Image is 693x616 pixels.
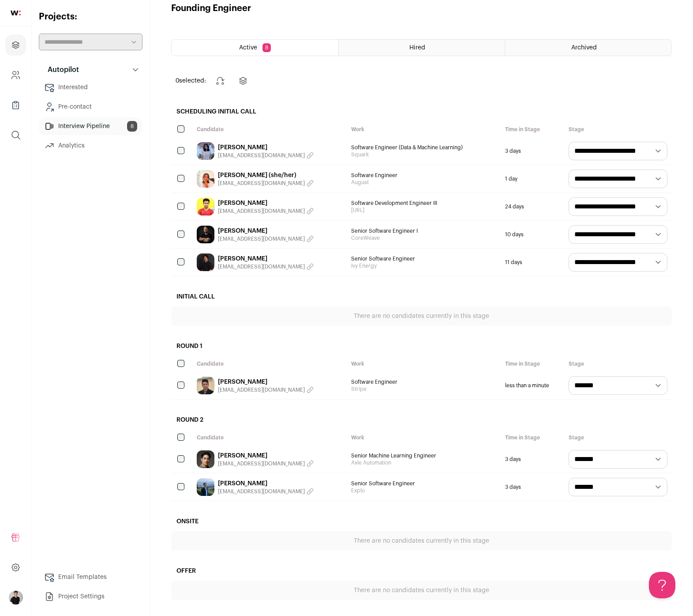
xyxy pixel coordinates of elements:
[197,226,214,243] img: bb44295f239b30c7b2fbee7c3e45dac25cf14a4ccc0b7ed888092f460982ec9d
[218,235,305,242] span: [EMAIL_ADDRESS][DOMAIN_NAME]
[218,386,305,393] span: [EMAIL_ADDRESS][DOMAIN_NAME]
[197,253,214,271] img: aac178b685869c55e140f378322f0d1c6bb49ea868c7f4d2d9ce0eb66a3afb2c
[171,581,672,600] div: There are no candidates currently in this stage
[218,171,314,180] a: [PERSON_NAME] (she/her)
[171,410,672,430] h2: Round 2
[501,356,564,372] div: Time in Stage
[351,452,497,459] span: Senior Machine Learning Engineer
[262,43,271,52] span: 8
[197,377,214,394] img: 2a3e64fd171a2c4fe2ddc84dc1fe82e7f0a0166375c1483c5551787aedebde68.jpg
[218,254,314,263] a: [PERSON_NAME]
[501,137,564,165] div: 3 days
[171,2,251,15] h1: Founding Engineer
[351,262,497,269] span: Ivy Energy
[39,11,142,23] h2: Projects:
[571,45,597,51] span: Archived
[176,76,206,85] span: selected:
[339,40,505,56] a: Hired
[9,590,23,605] img: 19277569-medium_jpg
[176,78,179,84] span: 0
[171,531,672,551] div: There are no candidates currently in this stage
[218,479,314,488] a: [PERSON_NAME]
[197,478,214,496] img: ae3562bad3d92db1dba1ebd65a0a4119be37044442f4961f25191d581679c7e4.jpg
[218,488,314,495] button: [EMAIL_ADDRESS][DOMAIN_NAME]
[218,152,305,159] span: [EMAIL_ADDRESS][DOMAIN_NAME]
[351,172,497,179] span: Software Engineer
[192,356,347,372] div: Candidate
[351,234,497,242] span: CoreWeave
[239,45,257,51] span: Active
[39,61,142,79] button: Autopilot
[5,34,26,56] a: Projects
[501,430,564,446] div: Time in Stage
[649,572,675,598] iframe: Help Scout Beacon - Open
[564,430,672,446] div: Stage
[218,460,305,467] span: [EMAIL_ADDRESS][DOMAIN_NAME]
[218,227,314,235] a: [PERSON_NAME]
[501,165,564,193] div: 1 day
[501,446,564,473] div: 3 days
[351,459,497,466] span: Axle Automation
[218,263,314,270] button: [EMAIL_ADDRESS][DOMAIN_NAME]
[351,151,497,158] span: Squark
[409,45,425,51] span: Hired
[218,199,314,208] a: [PERSON_NAME]
[127,121,137,132] span: 8
[351,487,497,494] span: Explo
[171,102,672,121] h2: Scheduling Initial Call
[351,227,497,234] span: Senior Software Engineer I
[42,64,79,75] p: Autopilot
[171,512,672,531] h2: Onsite
[564,356,672,372] div: Stage
[347,356,501,372] div: Work
[192,430,347,446] div: Candidate
[351,144,497,151] span: Software Engineer (Data & Machine Learning)
[39,79,142,96] a: Interested
[11,11,21,15] img: wellfound-shorthand-0d5821cbd27db2630d0214b213865d53afaa358527fdda9d0ea32b1df1b89c2c.svg
[39,568,142,586] a: Email Templates
[351,179,497,186] span: August
[218,451,314,460] a: [PERSON_NAME]
[171,306,672,326] div: There are no candidates currently in this stage
[197,450,214,468] img: a024b1c524aedf5e67ffee770ad5cd0ffa2f1b4d709318f46db038057af0c7f4.jpg
[347,121,501,137] div: Work
[501,193,564,220] div: 24 days
[351,207,497,214] span: [URL]
[218,152,314,159] button: [EMAIL_ADDRESS][DOMAIN_NAME]
[39,588,142,605] a: Project Settings
[197,142,214,160] img: 3ddf1e932844a3c6310443eae5cfd43645fc8ab8917adf5aeda5b5323948b865.jpg
[5,94,26,116] a: Company Lists
[197,198,214,215] img: af1cc61159ce738ed502ce3bfaaf547ee75d385c1fbde634afd9c6c53ccee171.jpg
[351,378,497,385] span: Software Engineer
[218,208,314,215] button: [EMAIL_ADDRESS][DOMAIN_NAME]
[9,590,23,605] button: Open dropdown
[218,386,314,393] button: [EMAIL_ADDRESS][DOMAIN_NAME]
[39,137,142,155] a: Analytics
[351,480,497,487] span: Senior Software Engineer
[501,249,564,276] div: 11 days
[192,121,347,137] div: Candidate
[218,143,314,152] a: [PERSON_NAME]
[501,121,564,137] div: Time in Stage
[218,180,305,187] span: [EMAIL_ADDRESS][DOMAIN_NAME]
[347,430,501,446] div: Work
[505,40,671,56] a: Archived
[218,378,314,386] a: [PERSON_NAME]
[564,121,672,137] div: Stage
[218,263,305,270] span: [EMAIL_ADDRESS][DOMAIN_NAME]
[501,473,564,501] div: 3 days
[218,235,314,242] button: [EMAIL_ADDRESS][DOMAIN_NAME]
[218,208,305,215] span: [EMAIL_ADDRESS][DOMAIN_NAME]
[171,561,672,581] h2: Offer
[39,117,142,135] a: Interview Pipeline8
[218,488,305,495] span: [EMAIL_ADDRESS][DOMAIN_NAME]
[171,336,672,356] h2: Round 1
[501,221,564,248] div: 10 days
[218,180,314,187] button: [EMAIL_ADDRESS][DOMAIN_NAME]
[39,98,142,116] a: Pre-contact
[5,64,26,86] a: Company and ATS Settings
[171,287,672,306] h2: Initial Call
[351,200,497,207] span: Software Development Engineer III
[351,385,497,393] span: Stripe
[351,255,497,262] span: Senior Software Engineer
